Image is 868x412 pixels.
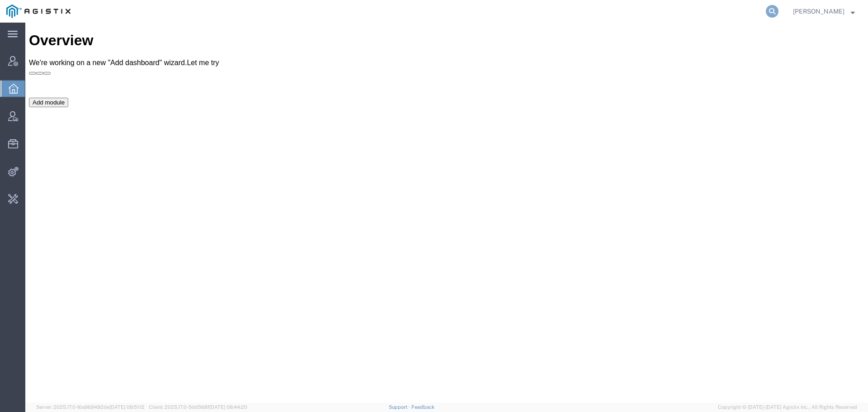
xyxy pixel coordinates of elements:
[793,6,844,16] span: Carrie Virgilio
[793,6,855,17] button: [PERSON_NAME]
[109,404,145,410] span: [DATE] 09:51:12
[36,404,145,410] span: Server: 2025.17.0-16a969492de
[411,404,434,410] a: Feedback
[161,36,193,44] a: Let me try
[6,5,71,18] img: logo
[149,404,247,410] span: Client: 2025.17.0-5dd568f
[4,75,43,85] button: Add module
[25,23,868,403] iframe: FS Legacy Container
[718,403,857,411] span: Copyright © [DATE]-[DATE] Agistix Inc., All Rights Reserved
[209,404,247,410] span: [DATE] 08:44:20
[389,404,411,410] a: Support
